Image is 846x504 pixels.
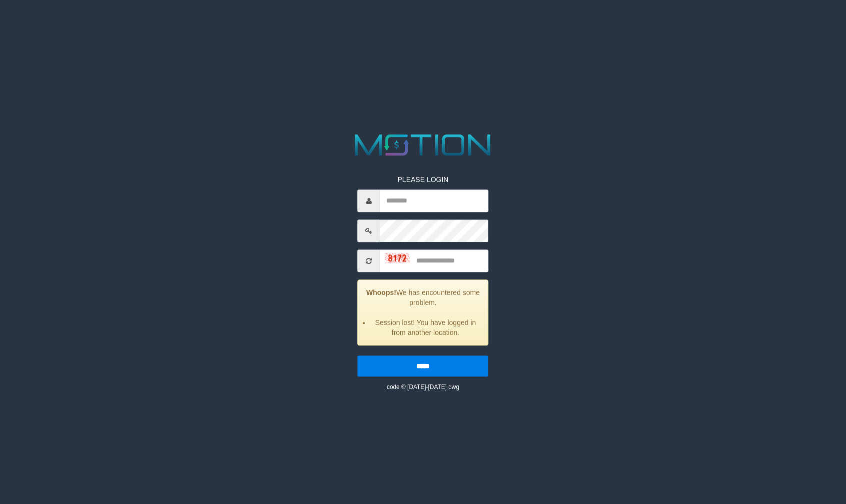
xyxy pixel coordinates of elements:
[371,317,481,337] li: Session lost! You have logged in from another location.
[349,130,497,159] img: MOTION_logo.png
[358,279,489,345] div: We has encountered some problem.
[387,383,459,390] small: code © [DATE]-[DATE] dwg
[366,288,396,296] strong: Whoops!
[385,253,410,263] img: captcha
[358,174,489,184] p: PLEASE LOGIN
